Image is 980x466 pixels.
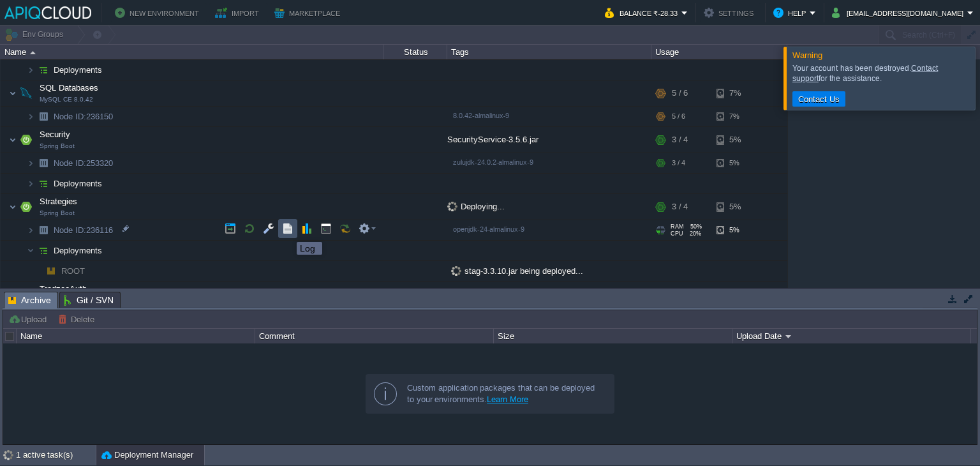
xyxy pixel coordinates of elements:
[64,292,114,308] span: Git / SVN
[689,223,702,230] span: 50%
[9,127,17,153] img: AMDAwAAAACH5BAEAAAAALAAAAAABAAEAAAICRAEAOw==
[101,449,193,462] button: Deployment Manager
[54,112,86,121] span: Node ID:
[38,83,100,93] a: SQL DatabasesMySQL CE 8.0.42
[58,313,98,325] button: Delete
[215,5,263,20] button: Import
[733,329,970,343] div: Upload Date
[716,127,758,153] div: 5%
[704,5,757,20] button: Settings
[27,241,34,260] img: AMDAwAAAACH5BAEAAAAALAAAAAABAAEAAAICRAEAOw==
[38,283,89,294] span: TradzooAuth
[40,142,75,150] span: Spring Boot
[652,45,787,59] div: Usage
[688,230,701,237] span: 20%
[52,158,115,169] span: 253320
[38,197,79,206] a: StrategiesSpring Boot
[27,60,34,80] img: AMDAwAAAACH5BAEAAAAALAAAAAABAAEAAAICRAEAOw==
[40,96,93,103] span: MySQL CE 8.0.42
[448,45,651,59] div: Tags
[52,245,104,256] a: Deployments
[52,225,115,236] a: Node ID:236116
[716,107,758,126] div: 7%
[716,220,758,240] div: 5%
[38,82,100,93] span: SQL Databases
[38,129,72,140] span: Security
[9,80,17,106] img: AMDAwAAAACH5BAEAAAAALAAAAAABAAEAAAICRAEAOw==
[447,127,651,153] div: SecurityService-3.5.6.jar
[672,282,688,307] div: 3 / 4
[407,382,604,405] div: Custom application packages that can be deployed to your environments.
[115,5,203,20] button: New Environment
[17,80,35,106] img: AMDAwAAAACH5BAEAAAAALAAAAAABAAEAAAICRAEAOw==
[27,107,34,126] img: AMDAwAAAACH5BAEAAAAALAAAAAABAAEAAAICRAEAOw==
[34,220,52,240] img: AMDAwAAAACH5BAEAAAAALAAAAAABAAEAAAICRAEAOw==
[716,153,758,173] div: 5%
[716,194,758,220] div: 5%
[38,284,89,294] a: TradzooAuth
[256,329,493,343] div: Comment
[34,153,52,173] img: AMDAwAAAACH5BAEAAAAALAAAAAABAAEAAAICRAEAOw==
[672,194,688,220] div: 3 / 4
[40,209,75,217] span: Spring Boot
[34,107,52,126] img: AMDAwAAAACH5BAEAAAAALAAAAAABAAEAAAICRAEAOw==
[27,174,34,193] img: AMDAwAAAACH5BAEAAAAALAAAAAABAAEAAAICRAEAOw==
[792,50,822,60] span: Warning
[52,225,115,236] span: 236116
[38,196,79,207] span: Strategies
[451,266,583,276] span: stag-3.3.10.jar being deployed...
[672,107,685,126] div: 5 / 6
[38,130,72,139] a: SecuritySpring Boot
[494,329,732,343] div: Size
[447,282,651,307] div: TradzooAuth-3.5.3.jar
[52,111,115,122] a: Node ID:236150
[54,225,86,235] span: Node ID:
[453,225,524,233] span: openjdk-24-almalinux-9
[17,127,35,153] img: AMDAwAAAACH5BAEAAAAALAAAAAABAAEAAAICRAEAOw==
[27,220,34,240] img: AMDAwAAAACH5BAEAAAAALAAAAAABAAEAAAICRAEAOw==
[42,261,60,281] img: AMDAwAAAACH5BAEAAAAALAAAAAABAAEAAAICRAEAOw==
[17,194,35,220] img: AMDAwAAAACH5BAEAAAAALAAAAAABAAEAAAICRAEAOw==
[54,158,86,168] span: Node ID:
[8,292,51,308] span: Archive
[300,243,319,253] div: Log
[9,282,17,307] img: AMDAwAAAACH5BAEAAAAALAAAAAABAAEAAAICRAEAOw==
[34,241,52,260] img: AMDAwAAAACH5BAEAAAAALAAAAAABAAEAAAICRAEAOw==
[27,153,34,173] img: AMDAwAAAACH5BAEAAAAALAAAAAABAAEAAAICRAEAOw==
[60,266,87,276] a: ROOT
[4,6,91,19] img: APIQCloud
[672,153,685,173] div: 3 / 4
[671,230,683,237] span: CPU
[794,93,843,105] button: Contact Us
[52,178,104,189] a: Deployments
[487,395,528,404] a: Learn More
[1,45,383,59] div: Name
[447,202,505,211] span: Deploying...
[384,45,447,59] div: Status
[773,5,810,20] button: Help
[52,64,104,75] a: Deployments
[672,127,688,153] div: 3 / 4
[9,194,17,220] img: AMDAwAAAACH5BAEAAAAALAAAAAABAAEAAAICRAEAOw==
[52,158,115,169] a: Node ID:253320
[716,282,758,307] div: 5%
[716,80,758,106] div: 7%
[671,223,684,230] span: RAM
[17,329,255,343] div: Name
[34,174,52,193] img: AMDAwAAAACH5BAEAAAAALAAAAAABAAEAAAICRAEAOw==
[792,63,972,84] div: Your account has been destroyed. for the assistance.
[52,111,115,122] span: 236150
[30,51,36,54] img: AMDAwAAAACH5BAEAAAAALAAAAAABAAEAAAICRAEAOw==
[672,80,688,106] div: 5 / 6
[16,445,96,465] div: 1 active task(s)
[453,158,533,166] span: zulujdk-24.0.2-almalinux-9
[832,5,967,20] button: [EMAIL_ADDRESS][DOMAIN_NAME]
[34,261,42,281] img: AMDAwAAAACH5BAEAAAAALAAAAAABAAEAAAICRAEAOw==
[605,5,681,20] button: Balance ₹-28.33
[453,112,509,119] span: 8.0.42-almalinux-9
[34,60,52,80] img: AMDAwAAAACH5BAEAAAAALAAAAAABAAEAAAICRAEAOw==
